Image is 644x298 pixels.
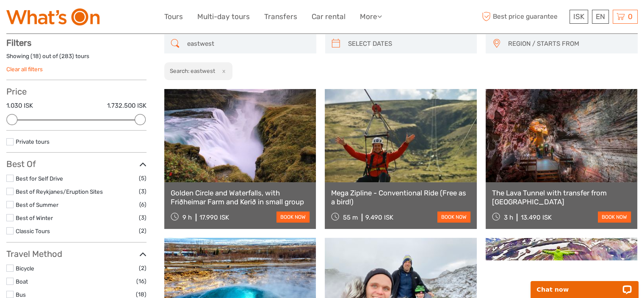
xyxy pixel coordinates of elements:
a: Best of Winter [16,214,53,221]
div: 17.990 ISK [199,214,229,221]
a: Best of Reykjanes/Eruption Sites [16,188,103,195]
a: Private tours [16,138,50,145]
span: (6) [139,200,146,209]
a: Multi-day tours [197,11,250,23]
label: 283 [61,52,72,60]
a: Mega Zipline - Conventional Ride (Free as a bird!) [331,189,470,206]
a: Bus [16,291,26,298]
span: (2) [139,226,146,236]
a: The Lava Tunnel with transfer from [GEOGRAPHIC_DATA] [492,189,631,206]
img: What's On [6,8,100,25]
a: Boat [16,278,28,285]
a: Tours [164,11,183,23]
iframe: LiveChat chat widget [525,271,644,298]
span: (3) [139,213,146,223]
div: Showing ( ) out of ( ) tours [6,52,146,65]
h3: Price [6,86,146,97]
a: Golden Circle and Waterfalls, with Friðheimar Farm and Kerið in small group [171,189,310,206]
span: (2) [139,263,146,273]
label: 1.732.500 ISK [107,101,146,110]
span: 0 [627,12,634,21]
div: EN [592,10,609,24]
span: 9 h [182,214,192,221]
label: 1.030 ISK [6,101,33,110]
span: Best price guarantee [480,10,567,24]
a: Clear all filters [6,66,43,72]
span: (5) [139,173,146,183]
a: Best for Self Drive [16,175,63,182]
label: 18 [33,52,39,60]
input: SELECT DATES [345,36,473,51]
h2: Search: eastwest [170,67,215,74]
a: Bicycle [16,265,34,272]
button: x [216,67,228,75]
span: (16) [136,276,146,286]
span: (3) [139,187,146,196]
span: 55 m [343,214,358,221]
strong: Filters [6,38,31,48]
h3: Travel Method [6,249,146,259]
a: Car rental [312,11,345,23]
h3: Best Of [6,159,146,169]
a: More [360,11,382,23]
div: 13.490 ISK [520,214,551,221]
div: 9.490 ISK [365,214,393,221]
a: book now [437,212,470,223]
input: SEARCH [184,36,312,51]
a: Classic Tours [16,228,50,234]
a: book now [598,212,631,223]
span: 3 h [503,214,513,221]
button: REGION / STARTS FROM [504,37,633,51]
a: Transfers [264,11,297,23]
span: ISK [573,12,584,21]
a: Best of Summer [16,201,58,208]
a: book now [276,212,310,223]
